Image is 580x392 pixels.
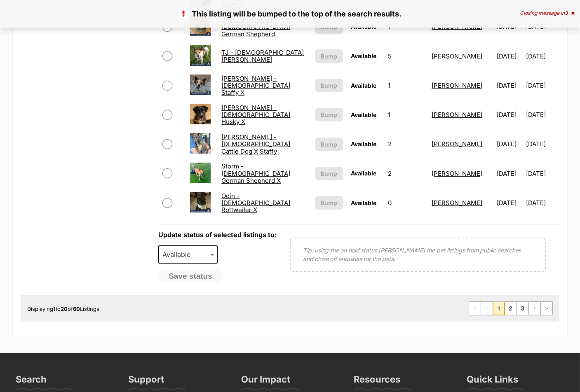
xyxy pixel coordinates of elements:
td: 2 [385,130,427,158]
a: Page 2 [505,302,517,315]
button: Bump [315,49,343,63]
td: [DATE] [493,100,525,129]
span: Page 1 [493,302,505,315]
a: [PERSON_NAME] [432,199,482,207]
h3: Resources [354,373,400,390]
a: Odin - [DEMOGRAPHIC_DATA] Rottweiler X [221,192,290,214]
p: Tip: using the on hold status [PERSON_NAME] the pet listings from public searches and close off e... [303,246,533,263]
span: 3 [565,10,568,16]
strong: 1 [53,306,56,312]
span: Bump [321,110,337,119]
td: [DATE] [493,189,525,217]
td: [DATE] [526,189,559,217]
span: Available [158,245,218,264]
nav: Pagination [469,301,553,315]
a: [PERSON_NAME] [432,111,482,119]
a: [PERSON_NAME] - [DEMOGRAPHIC_DATA] Husky X [221,104,290,126]
span: Bump [321,140,337,149]
h3: Search [16,373,47,390]
td: 1 [385,100,427,129]
td: [DATE] [493,159,525,188]
span: Bump [321,198,337,207]
td: [DATE] [493,42,525,70]
h3: Quick Links [467,373,518,390]
td: [DATE] [526,42,559,70]
button: Bump [315,196,343,210]
span: Available [351,140,376,147]
div: Closing message in [520,10,575,16]
button: Bump [315,79,343,92]
span: Bump [321,169,337,178]
span: Displaying to of Listings [27,306,99,312]
td: 1 [385,71,427,100]
td: [DATE] [526,100,559,129]
label: Update status of selected listings to: [158,231,277,239]
strong: 60 [73,306,80,312]
h3: Support [128,373,164,390]
a: [PERSON_NAME] - [DEMOGRAPHIC_DATA] Cattle Dog X Staffy [221,133,290,155]
span: Available [159,249,199,260]
td: 2 [385,159,427,188]
span: Available [351,82,376,89]
span: Available [351,111,376,118]
button: Bump [315,138,343,151]
td: 5 [385,42,427,70]
a: Storm - [DEMOGRAPHIC_DATA] German Shepherd X [221,162,290,184]
td: [DATE] [493,71,525,100]
button: Save status [158,270,223,283]
a: [PERSON_NAME] [432,170,482,177]
a: Next page [529,302,540,315]
span: Available [351,199,376,206]
span: Bump [321,81,337,90]
span: Available [351,170,376,177]
span: Available [351,52,376,59]
span: Previous page [481,302,493,315]
span: First page [469,302,481,315]
a: [PERSON_NAME] [432,140,482,148]
button: Bump [315,108,343,121]
td: [DATE] [526,159,559,188]
p: This listing will be bumped to the top of the search results. [8,8,572,19]
button: Bump [315,167,343,180]
h3: Our Impact [241,373,290,390]
span: Bump [321,52,337,61]
a: [PERSON_NAME] - [DEMOGRAPHIC_DATA] Staffy X [221,75,290,97]
a: Last page [541,302,552,315]
a: TJ - [DEMOGRAPHIC_DATA] [PERSON_NAME] [221,49,304,63]
td: 0 [385,189,427,217]
a: [PERSON_NAME] [432,82,482,89]
td: [DATE] [526,130,559,158]
a: Page 3 [517,302,528,315]
td: [DATE] [526,71,559,100]
strong: 20 [61,306,68,312]
a: [PERSON_NAME] [432,52,482,60]
td: [DATE] [493,130,525,158]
